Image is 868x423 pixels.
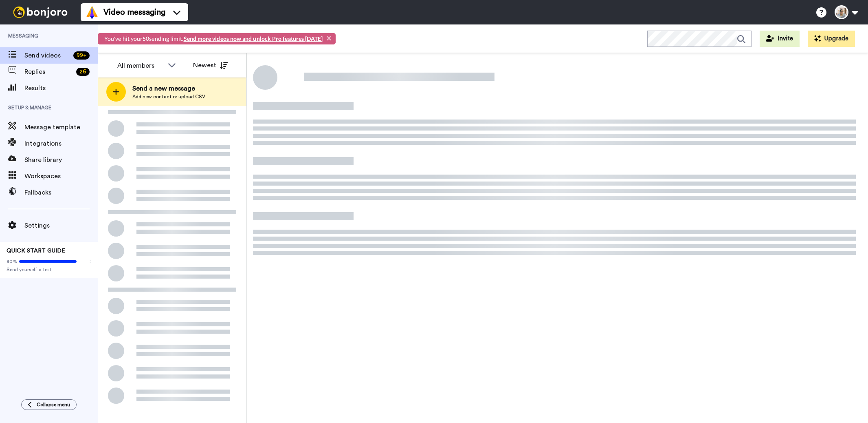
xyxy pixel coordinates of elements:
span: Workspaces [24,171,98,181]
span: QUICK START GUIDE [7,248,65,254]
span: Send yourself a test [7,266,91,273]
div: 99 + [73,51,90,60]
div: All members [117,61,164,71]
button: Close [327,34,331,42]
a: Send more videos now and unlock Pro features [DATE] [184,35,323,42]
img: bj-logo-header-white.svg [10,7,71,18]
button: Collapse menu [21,399,77,410]
span: You've hit your 50 sending limit. [104,35,323,42]
button: Newest [187,57,234,73]
span: Share library [24,155,98,165]
span: 80% [7,258,17,265]
button: Upgrade [808,31,855,47]
span: Collapse menu [37,401,70,408]
span: Results [24,83,98,93]
span: Send a new message [132,84,205,93]
span: Message template [24,122,98,132]
span: Add new contact or upload CSV [132,93,205,100]
span: Fallbacks [24,188,98,197]
span: Video messaging [103,7,165,18]
span: × [327,34,331,42]
button: Invite [760,31,800,47]
span: Settings [24,221,98,230]
span: Replies [24,67,73,77]
div: 26 [76,68,90,76]
span: Integrations [24,139,98,148]
img: vm-color.svg [86,6,99,19]
span: Send videos [24,51,70,60]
